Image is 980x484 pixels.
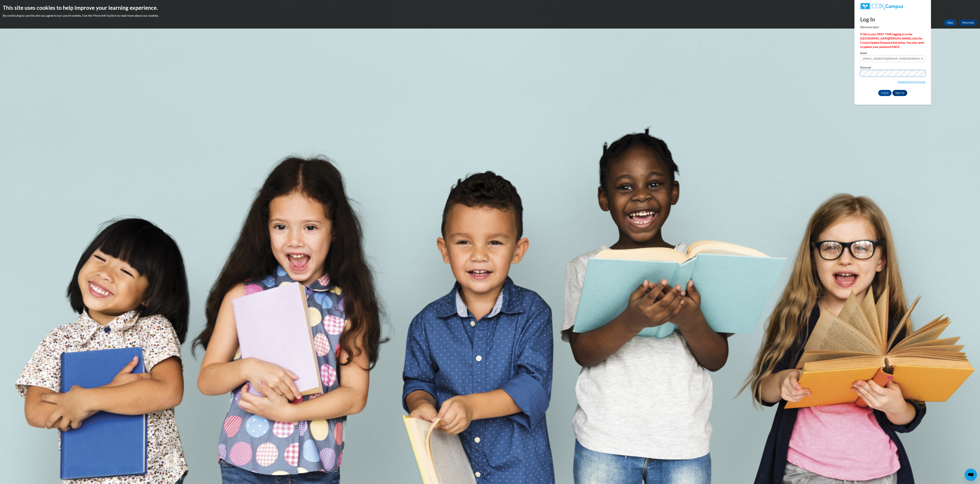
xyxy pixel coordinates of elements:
input: Log In [878,90,892,96]
a: COX Campus [860,3,925,10]
p: By continuing to use the site you agree to our use of cookies. Use the ‘More info’ button to read... [3,13,977,18]
a: Update/Forgot Password [898,80,925,83]
img: COX Campus [860,3,903,10]
h2: This site uses cookies to help improve your learning experience. [3,4,977,12]
strong: If this is your FIRST TIME logging in to the [GEOGRAPHIC_DATA][PERSON_NAME], click the Create/Upd... [860,33,924,48]
iframe: Button to launch messaging window [965,469,977,481]
a: More Info [959,20,977,26]
button: Okay [944,20,956,26]
label: Password [860,66,925,70]
a: Sign Up [892,90,907,96]
h1: Log In [860,15,925,23]
label: Email [860,52,925,56]
p: Welcome back! [860,25,925,29]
